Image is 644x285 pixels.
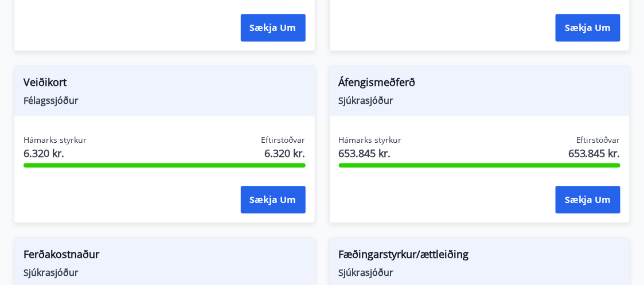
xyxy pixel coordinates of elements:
[241,186,306,214] button: Sækja um
[24,146,87,161] span: 6.320 kr.
[576,135,620,146] span: Eftirstöðvar
[339,75,621,95] span: Áfengismeðferð
[339,267,621,279] span: Sjúkrasjóður
[339,146,402,161] span: 653.845 kr.
[339,247,621,267] span: Fæðingarstyrkur/ættleiðing
[339,135,402,146] span: Hámarks styrkur
[339,95,621,107] span: Sjúkrasjóður
[556,186,620,214] button: Sækja um
[556,14,620,42] button: Sækja um
[24,75,306,95] span: Veiðikort
[24,247,306,267] span: Ferðakostnaður
[24,95,306,107] span: Félagssjóður
[24,267,306,279] span: Sjúkrasjóður
[261,135,306,146] span: Eftirstöðvar
[241,14,306,42] button: Sækja um
[265,146,306,161] span: 6.320 kr.
[568,146,620,161] span: 653.845 kr.
[24,135,87,146] span: Hámarks styrkur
